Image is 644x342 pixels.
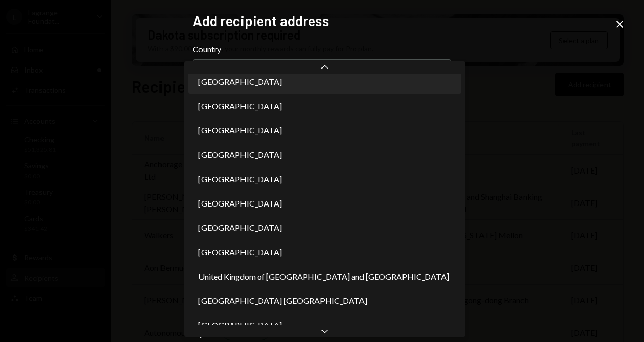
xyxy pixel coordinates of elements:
[198,197,282,210] span: [GEOGRAPHIC_DATA]
[198,149,282,161] span: [GEOGRAPHIC_DATA]
[198,222,282,234] span: [GEOGRAPHIC_DATA]
[193,59,451,88] button: Country
[198,246,282,258] span: [GEOGRAPHIC_DATA]
[198,173,282,185] span: [GEOGRAPHIC_DATA]
[198,319,282,331] span: [GEOGRAPHIC_DATA]
[198,295,367,307] span: [GEOGRAPHIC_DATA] [GEOGRAPHIC_DATA]
[198,76,282,88] span: [GEOGRAPHIC_DATA]
[198,124,282,136] span: [GEOGRAPHIC_DATA]
[198,270,449,283] span: United Kingdom of [GEOGRAPHIC_DATA] and [GEOGRAPHIC_DATA]
[193,43,451,55] label: Country
[198,100,282,112] span: [GEOGRAPHIC_DATA]
[193,11,451,31] h2: Add recipient address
